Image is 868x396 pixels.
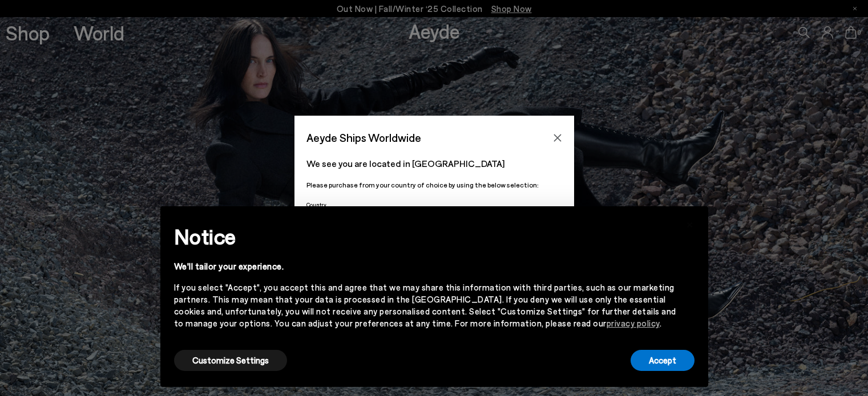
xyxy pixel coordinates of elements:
[676,210,704,237] button: Close this notice
[686,215,694,231] span: ×
[549,129,566,146] button: Close
[306,157,562,170] p: We see you are located in [GEOGRAPHIC_DATA]
[174,260,676,272] div: We'll tailor your experience.
[631,350,695,371] button: Accept
[174,281,676,329] div: If you select "Accept", you accept this and agree that we may share this information with third p...
[306,179,562,190] p: Please purchase from your country of choice by using the below selection:
[306,128,421,148] span: Aeyde Ships Worldwide
[607,318,660,328] a: privacy policy
[174,222,676,251] h2: Notice
[174,350,287,371] button: Customize Settings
